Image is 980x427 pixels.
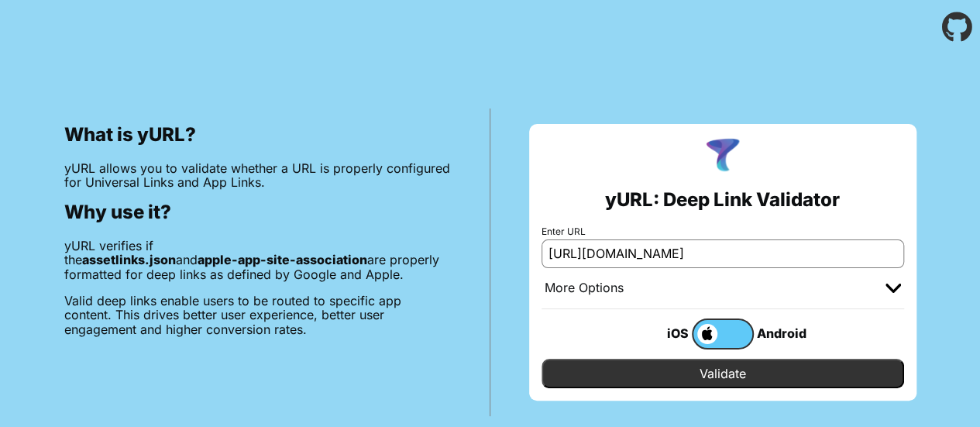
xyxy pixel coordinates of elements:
[545,281,624,296] div: More Options
[542,239,904,267] input: e.g. https://app.chayev.com/xyx
[542,226,904,237] label: Enter URL
[754,323,816,343] div: Android
[703,136,743,177] img: yURL Logo
[64,124,451,146] h2: What is yURL?
[885,284,901,293] img: chevron
[82,252,176,267] b: assetlinks.json
[64,161,451,190] p: yURL allows you to validate whether a URL is properly configured for Universal Links and App Links.
[542,359,904,388] input: Validate
[605,189,840,211] h2: yURL: Deep Link Validator
[64,294,451,336] p: Valid deep links enable users to be routed to specific app content. This drives better user exper...
[198,252,367,267] b: apple-app-site-association
[64,201,451,223] h2: Why use it?
[64,239,451,281] p: yURL verifies if the and are properly formatted for deep links as defined by Google and Apple.
[630,323,692,343] div: iOS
